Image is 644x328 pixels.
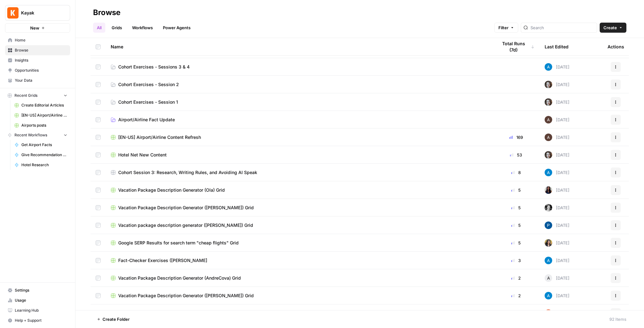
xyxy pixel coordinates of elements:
[111,99,487,105] a: Cohort Exercises - Session 1
[545,257,569,264] div: [DATE]
[15,308,67,313] span: Learning Hub
[545,221,569,229] div: [DATE]
[93,8,120,18] div: Browse
[21,123,67,128] span: Airports posts
[15,47,67,53] span: Browse
[111,292,487,299] a: Vacation Package Description Generator ([PERSON_NAME]) Grid
[497,240,535,246] div: 5
[5,75,70,85] a: Your Data
[497,38,535,55] div: Total Runs (7d)
[15,37,67,43] span: Home
[545,81,552,88] img: rz7p8tmnmqi1pt4pno23fskyt2v8
[111,169,487,176] a: Cohort Session 3: Research, Writing Rules, and Avoiding AI Speak
[118,187,225,193] span: Vacation Package Description Generator (Ola) Grid
[5,315,70,325] button: Help + Support
[118,222,253,228] span: Vacation package description generator ([PERSON_NAME]) Grid
[21,162,67,168] span: Hotel Research
[21,102,67,108] span: Create Editorial Articles
[545,134,552,141] img: wtbmvrjo3qvncyiyitl6zoukl9gz
[5,285,70,295] a: Settings
[111,240,487,246] a: Google SERP Results for search term "cheap flights" Grid
[545,151,569,159] div: [DATE]
[15,57,67,63] span: Insights
[545,134,569,141] div: [DATE]
[545,239,569,247] div: [DATE]
[608,38,624,55] div: Actions
[15,287,67,293] span: Settings
[118,275,241,281] span: Vacation Package Description Generator (AndreCova) Grid
[118,81,179,88] span: Cohort Exercises - Session 2
[93,23,105,33] a: All
[118,99,178,105] span: Cohort Exercises - Session 1
[5,130,70,140] button: Recent Workflows
[14,132,47,138] span: Recent Workflows
[118,257,207,264] span: Fact-Checker Exercises ([PERSON_NAME]
[545,81,569,88] div: [DATE]
[497,187,535,193] div: 5
[30,25,39,31] span: New
[118,205,254,211] span: Vacation Package Description Generator ([PERSON_NAME]) Grid
[609,316,626,322] div: 92 Items
[15,298,67,303] span: Usage
[93,314,133,324] button: Create Folder
[111,222,487,228] a: Vacation package description generator ([PERSON_NAME]) Grid
[5,55,70,65] a: Insights
[545,257,552,264] img: o3cqybgnmipr355j8nz4zpq1mc6x
[545,116,552,123] img: wtbmvrjo3qvncyiyitl6zoukl9gz
[545,204,569,211] div: [DATE]
[497,134,535,140] div: 169
[21,10,59,16] span: Kayak
[15,78,67,83] span: Your Data
[12,140,70,150] a: Get Airport Facts
[111,205,487,211] a: Vacation Package Description Generator ([PERSON_NAME]) Grid
[530,25,594,31] input: Search
[545,38,569,55] div: Last Edited
[118,169,257,176] span: Cohort Session 3: Research, Writing Rules, and Avoiding AI Speak
[111,134,487,140] a: [EN-US] Airport/Airline Content Refresh
[118,134,201,140] span: [EN-US] Airport/Airline Content Refresh
[21,142,67,148] span: Get Airport Facts
[545,292,569,299] div: [DATE]
[497,310,535,316] div: 2
[497,152,535,158] div: 53
[545,186,552,194] img: rox323kbkgutb4wcij4krxobkpon
[118,152,167,158] span: Hotel Net New Content
[12,120,70,130] a: Airports posts
[12,100,70,110] a: Create Editorial Articles
[5,35,70,45] a: Home
[545,63,552,71] img: o3cqybgnmipr355j8nz4zpq1mc6x
[111,187,487,193] a: Vacation Package Description Generator (Ola) Grid
[497,222,535,228] div: 5
[498,25,508,31] span: Filter
[545,169,552,176] img: o3cqybgnmipr355j8nz4zpq1mc6x
[5,305,70,315] a: Learning Hub
[111,310,487,316] a: Vacation Package Description Generator ([PERSON_NAME]) Grid
[111,81,487,88] a: Cohort Exercises - Session 2
[545,98,569,106] div: [DATE]
[21,152,67,158] span: Give Recommendation of Hotels
[545,186,569,194] div: [DATE]
[600,23,626,33] button: Create
[12,150,70,160] a: Give Recommendation of Hotels
[545,169,569,176] div: [DATE]
[545,309,552,317] img: 5e7wduwzxuy6rs9japgirzdrp9i4
[111,257,487,264] a: Fact-Checker Exercises ([PERSON_NAME]
[545,116,569,123] div: [DATE]
[118,292,254,299] span: Vacation Package Description Generator ([PERSON_NAME]) Grid
[5,65,70,75] a: Opportunities
[5,5,70,21] button: Workspace: Kayak
[12,110,70,120] a: [EN-US] Airport/Airline Content Refresh
[111,64,487,70] a: Cohort Exercises - Sessions 3 & 4
[14,93,37,98] span: Recent Grids
[108,23,126,33] a: Grids
[118,310,254,316] span: Vacation Package Description Generator ([PERSON_NAME]) Grid
[21,112,67,118] span: [EN-US] Airport/Airline Content Refresh
[118,117,175,123] span: Airport/Airline Fact Update
[111,117,487,123] a: Airport/Airline Fact Update
[545,292,552,299] img: o3cqybgnmipr355j8nz4zpq1mc6x
[5,295,70,305] a: Usage
[118,240,239,246] span: Google SERP Results for search term "cheap flights" Grid
[15,318,67,323] span: Help + Support
[111,152,487,158] a: Hotel Net New Content
[7,7,19,19] img: Kayak Logo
